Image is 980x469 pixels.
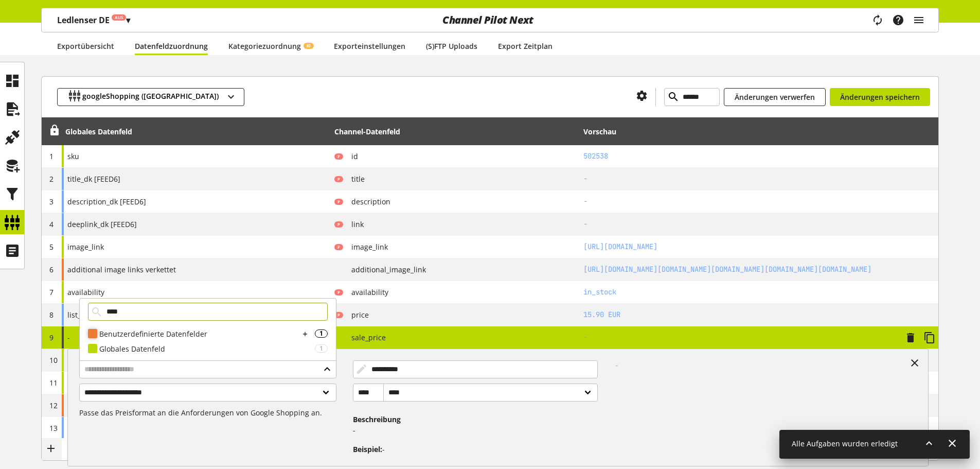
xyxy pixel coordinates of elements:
h2: - [583,196,935,207]
span: ▾ [126,14,130,26]
span: Aus [115,14,123,21]
span: 8 [49,310,54,320]
h2: - [583,219,935,230]
span: sku [67,151,79,161]
a: Datenfeldzuordnung [135,41,208,51]
span: - [382,444,385,454]
h2: in_stock [583,287,935,298]
a: (S)FTP Uploads [426,41,477,51]
span: P [337,244,340,250]
span: Entsperren, um Zeilen neu anzuordnen [49,125,60,136]
p: Passe das Preisformat an die Anforderungen von Google Shopping an. [79,407,336,418]
h2: https://swfilesystem.ledlenser.com/prod/public/media/31/35/05/1750928380/KIDLED2_502538_Girls_Alk... [583,241,935,252]
div: Channel-Datenfeld [334,126,400,137]
span: deeplink_dk [FEED6] [67,219,137,229]
a: Exportübersicht [57,41,114,51]
span: sale_price [343,332,386,343]
span: additional image links verkettet [67,265,176,274]
button: googleShopping ([GEOGRAPHIC_DATA]) [57,88,244,106]
span: availability [343,287,388,298]
span: 7 [49,287,54,297]
h2: - [583,173,935,184]
a: Exporteinstellungen [334,41,405,51]
button: Änderungen verwerfen [724,88,826,106]
h2: 502538 [583,151,935,162]
span: Änderungen speichern [840,92,920,102]
h2: https://swfilesystem.ledlenser.com/prod/public/media/87/f8/12/1750929723/Kidled2_KID_TOY_OUT_HOME... [583,264,935,275]
span: title_dk [FEED6] [67,174,120,184]
span: 11 [49,378,58,388]
span: description [343,196,390,207]
span: availability [67,287,104,297]
p: - [353,425,594,436]
span: 3 [49,197,54,206]
span: 2 [49,174,54,184]
span: - [67,333,70,342]
span: 13 [49,423,58,433]
div: Vorschau [583,126,616,137]
span: list_price [MASTER] [67,310,134,320]
span: 12 [49,401,58,410]
div: Globales Datenfeld [65,126,132,137]
span: Beispiel: [353,444,382,454]
span: P [337,289,340,296]
span: id [343,151,358,162]
span: 4 [49,219,54,229]
span: 9 [49,333,54,342]
div: 1 [315,344,328,352]
span: Alle Aufgaben wurden erledigt [792,439,898,448]
button: Änderungen speichern [830,88,930,106]
span: KI [307,43,311,49]
div: - [598,352,925,455]
div: Entsperren, um Zeilen neu anzuordnen [45,125,60,138]
span: 6 [49,265,54,274]
span: link [343,219,364,230]
h4: Beschreibung [353,414,594,425]
a: KategoriezuordnungKI [228,41,313,51]
span: 5 [49,242,54,252]
span: image_link [67,242,104,252]
span: price [343,309,369,320]
nav: main navigation [41,8,939,32]
span: googleShopping ([GEOGRAPHIC_DATA]) [82,91,219,103]
span: additional_image_link [343,264,426,275]
div: Benutzerdefinierte Datenfelder [99,328,299,339]
span: title [343,173,365,184]
span: 10 [49,355,58,365]
span: image_link [343,241,388,252]
span: P [337,199,340,205]
span: P [337,176,340,182]
span: 1 [49,151,54,161]
div: Globales Datenfeld [99,343,315,354]
span: P [337,312,340,318]
a: Export Zeitplan [498,41,553,51]
span: description_dk [FEED6] [67,197,146,206]
h2: - [583,332,897,343]
span: Änderungen verwerfen [735,92,815,102]
span: P [337,221,340,228]
div: 1 [315,329,328,337]
p: Ledlenser DE [57,14,130,26]
span: P [337,153,340,160]
h2: 15.90 EUR [583,309,935,320]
